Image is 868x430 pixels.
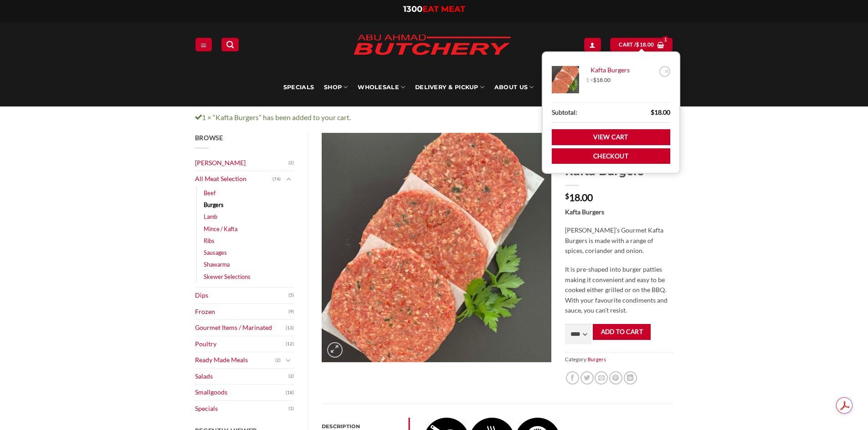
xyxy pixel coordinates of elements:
[593,76,611,83] bdi: 18.00
[566,371,579,384] a: Share on Facebook
[552,129,670,145] a: View cart
[288,305,294,319] span: (9)
[283,68,314,106] a: Specials
[552,107,577,118] strong: Subtotal:
[195,384,286,400] a: Smallgoods
[565,208,604,216] strong: Kafta Burgers
[188,112,680,123] div: 1 × “Kafta Burgers” has been added to your cart.
[494,68,534,106] a: About Us
[204,223,237,235] a: Mince / Kafta
[565,192,593,203] bdi: 18.00
[195,304,289,320] a: Frozen
[195,38,212,51] a: Menu
[651,108,670,116] bdi: 18.00
[565,225,673,256] p: [PERSON_NAME]’s Gourmet Kafta Burgers is made with a range of spices, coriander and onion.
[552,148,670,164] a: Checkout
[204,271,251,283] a: Skewer Selections
[195,320,286,336] a: Gourmet Items / Marinated
[358,68,405,106] a: Wholesale
[221,38,239,51] a: Search
[609,371,622,384] a: Pin on Pinterest
[327,342,343,358] a: Zoom
[286,386,294,400] span: (18)
[204,247,227,258] a: Sausages
[195,171,273,187] a: All Meat Selection
[624,371,637,384] a: Share on LinkedIn
[636,41,654,47] bdi: 18.00
[204,199,224,211] a: Burgers
[659,66,670,77] a: Remove Kafta Burgers from cart
[584,38,601,51] a: Login
[345,28,519,63] img: Abu Ahmad Butchery
[195,288,289,304] a: Dips
[275,354,281,367] span: (2)
[403,4,422,14] span: 1300
[195,336,286,352] a: Poultry
[286,337,294,351] span: (12)
[586,76,611,84] span: 1 ×
[403,4,465,14] a: 1300EAT MEAT
[195,369,289,384] a: Salads
[565,264,673,316] p: It is pre-shaped into burger patties making it convenient and easy to be cooked either grilled or...
[204,211,217,223] a: Lamb
[288,369,294,383] span: (2)
[651,108,654,116] span: $
[272,172,281,186] span: (74)
[324,68,348,106] a: SHOP
[580,371,594,384] a: Share on Twitter
[586,66,657,74] a: Kafta Burgers
[288,402,294,415] span: (1)
[593,76,596,83] span: $
[415,68,484,106] a: Delivery & Pickup
[565,353,673,366] span: Category:
[588,356,606,362] a: Burgers
[195,401,289,417] a: Specials
[204,187,216,199] a: Beef
[610,38,673,51] a: View cart
[283,174,294,184] button: Toggle
[195,155,289,171] a: [PERSON_NAME]
[322,133,551,362] img: Kafta Burgers
[283,355,294,365] button: Toggle
[195,352,276,368] a: Ready Made Meals
[565,192,569,200] span: $
[288,156,294,170] span: (2)
[636,40,639,49] span: $
[195,134,223,142] span: Browse
[595,371,608,384] a: Email to a Friend
[422,4,465,14] span: EAT MEAT
[619,40,654,49] span: Cart /
[593,324,651,340] button: Add to cart
[204,235,215,247] a: Ribs
[286,321,294,335] span: (13)
[288,288,294,302] span: (5)
[204,258,230,270] a: Shawarma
